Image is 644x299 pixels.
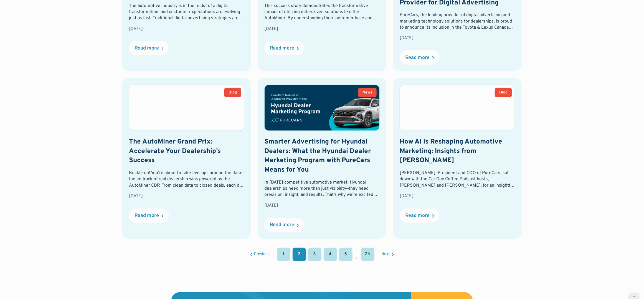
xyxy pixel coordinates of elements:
div: ... [355,253,359,261]
div: Read more [405,214,430,219]
div: News [362,91,372,95]
a: 3 [308,248,321,261]
a: Previous Page [250,253,270,256]
div: Blog [499,91,508,95]
a: BlogHow AI is Reshaping Automotive Marketing: Insights from [PERSON_NAME][PERSON_NAME], President... [393,78,522,239]
div: Buckle up! You’re about to take five laps around the data-fueled track of real dealership wins po... [129,170,244,189]
a: Next Page [382,253,394,256]
a: BlogThe AutoMiner Grand Prix: Accelerate Your Dealership’s SuccessBuckle up! You’re about to take... [122,78,251,239]
div: Previous [254,253,270,256]
div: Read more [135,214,159,219]
div: PureCars, the leading provider of digital advertising and marketing technology solutions for deal... [400,12,515,31]
div: In [DATE] competitive automotive market, Hyundai dealerships need more than just visibility—they ... [264,180,380,198]
div: Blog [229,91,237,95]
div: This success story demonstrates the transformative impact of utilizing data-driven solutions like... [264,3,380,21]
div: List [122,248,522,261]
div: Next [382,253,390,256]
a: NewsSmarter Advertising for Hyundai Dealers: What the Hyundai Dealer Marketing Program with PureC... [258,78,386,239]
div: [DATE] [400,35,515,41]
div: The automotive industry is in the midst of a digital transformation, and customer expectations ar... [129,3,244,21]
a: 2 [293,248,306,261]
a: 26 [361,248,374,261]
h2: The AutoMiner Grand Prix: Accelerate Your Dealership’s Success [129,138,244,166]
div: [PERSON_NAME], President and COO of PureCars, sat down with the Car Guy Coffee Podcast hosts, [PE... [400,170,515,189]
div: Read more [135,46,159,51]
h2: Smarter Advertising for Hyundai Dealers: What the Hyundai Dealer Marketing Program with PureCars ... [264,138,380,175]
div: Read more [405,55,430,60]
div: Read more [270,223,294,228]
a: 4 [324,248,337,261]
a: 1 [277,248,290,261]
div: [DATE] [264,203,380,209]
div: Read more [270,46,294,51]
h2: How AI is Reshaping Automotive Marketing: Insights from [PERSON_NAME] [400,138,515,166]
div: [DATE] [400,193,515,199]
div: [DATE] [129,193,244,199]
a: 5 [339,248,353,261]
div: [DATE] [129,26,244,32]
div: [DATE] [264,26,380,32]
